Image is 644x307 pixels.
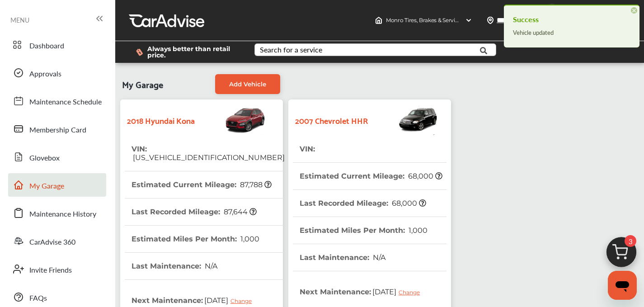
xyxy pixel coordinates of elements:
strong: 2007 Chevrolet HHR [295,113,368,127]
th: Estimated Current Mileage : [132,171,272,198]
img: Vehicle [368,104,439,136]
span: Membership Card [29,124,86,136]
th: VIN : [132,136,285,171]
strong: 2018 Hyundai Kona [127,113,195,127]
span: 87,788 [239,180,272,189]
span: Maintenance Schedule [29,96,102,108]
div: Vehicle updated [513,27,630,38]
span: MENU [10,16,29,24]
span: Maintenance History [29,208,96,220]
span: Approvals [29,68,61,80]
div: Change [230,298,256,304]
th: Last Recorded Mileage : [132,198,257,225]
span: N/A [203,262,217,270]
th: Last Recorded Mileage : [300,190,426,217]
span: Monro Tires, Brakes & Service 261 , [STREET_ADDRESS] [GEOGRAPHIC_DATA] , NY 12983 [386,17,608,24]
span: Dashboard [29,40,64,52]
div: Search for a service [260,46,322,53]
span: FAQs [29,293,47,304]
span: Glovebox [29,152,60,164]
span: [DATE] [371,280,427,303]
span: 68,000 [407,172,442,180]
span: Add Vehicle [229,80,266,88]
span: Invite Friends [29,264,72,276]
th: Estimated Miles Per Month : [132,226,259,252]
img: dollor_label_vector.a70140d1.svg [136,48,143,56]
h4: Success [513,12,630,27]
a: Add Vehicle [215,74,280,94]
a: Approvals [8,61,106,85]
th: VIN : [300,136,316,162]
th: Estimated Miles Per Month : [300,217,428,244]
a: Dashboard [8,33,106,57]
iframe: Button to launch messaging window [608,271,637,300]
span: My Garage [122,74,163,94]
th: Last Maintenance : [300,244,385,271]
a: Maintenance Schedule [8,89,106,113]
span: My Garage [29,180,64,192]
span: N/A [371,253,385,262]
th: Estimated Current Mileage : [300,163,442,189]
span: × [631,7,637,14]
img: header-home-logo.8d720a4f.svg [375,17,382,24]
img: cart_icon.3d0951e8.svg [600,233,643,276]
span: Always better than retail price. [147,46,240,58]
span: 68,000 [390,199,426,208]
span: 1,000 [407,226,428,235]
img: header-down-arrow.9dd2ce7d.svg [465,17,472,24]
img: Vehicle [195,104,266,136]
a: Glovebox [8,145,106,169]
a: My Garage [8,173,106,197]
span: 3 [625,235,636,247]
span: 1,000 [239,235,259,243]
div: Change [399,289,424,296]
a: Membership Card [8,117,106,141]
a: Invite Friends [8,257,106,281]
span: 87,644 [222,208,257,216]
span: CarAdvise 360 [29,236,75,248]
a: CarAdvise 360 [8,229,106,253]
th: Last Maintenance : [132,253,217,279]
span: [US_VEHICLE_IDENTIFICATION_NUMBER] [132,153,285,162]
a: Maintenance History [8,201,106,225]
img: location_vector.a44bc228.svg [487,17,494,24]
